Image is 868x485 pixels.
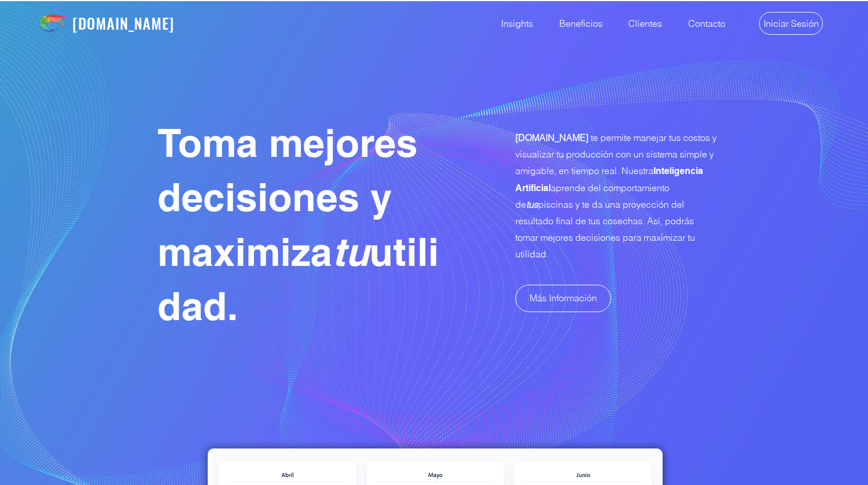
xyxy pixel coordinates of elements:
span: Inteligencia Artificial [515,165,703,193]
a: [DOMAIN_NAME] [72,12,175,34]
span: tus [526,199,538,210]
span: Iniciar Sesión [764,17,819,30]
a: Contacto [671,1,734,46]
a: Iniciar Sesión [759,12,823,35]
p: Clientes [623,1,668,46]
p: Contacto [683,1,731,46]
a: Insights [483,1,542,46]
a: Beneficios [542,1,611,46]
span: Toma mejores decisiones y maximiza utilidad. [158,120,439,329]
span: Más Información [530,292,597,304]
p: Insights [495,1,539,46]
span: te permite manejar tus costos y visualizar tu producción con un sistema simple y amigable, en tie... [515,132,717,260]
p: Beneficios [554,1,608,46]
a: Clientes [611,1,671,46]
nav: Site [483,1,734,46]
a: Más Información [515,285,611,312]
span: tu [332,229,369,275]
span: [DOMAIN_NAME] [515,132,588,143]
